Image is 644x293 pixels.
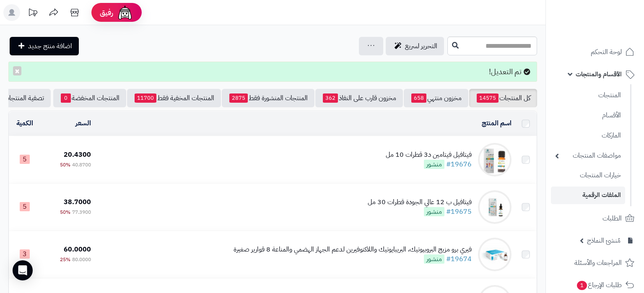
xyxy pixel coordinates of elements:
span: تصفية المنتجات [4,93,44,103]
span: 11700 [135,93,156,103]
a: الكمية [16,118,33,128]
a: الطلبات [551,208,639,228]
span: المراجعات والأسئلة [574,257,622,269]
span: الأقسام والمنتجات [576,68,622,80]
span: التحرير لسريع [405,41,437,51]
a: مخزون منتهي658 [404,89,468,107]
span: رفيق [100,8,113,18]
span: 77.3900 [72,208,91,216]
a: الأقسام [551,106,625,124]
a: مواصفات المنتجات [551,147,625,165]
a: المنتجات المخفية فقط11700 [127,89,221,107]
img: فيتافيل ب 12 عالي الجودة قطرات 30 مل [478,190,512,224]
span: الطلبات [602,213,622,224]
a: المنتجات [551,86,625,104]
span: 14575 [477,93,499,103]
img: فيتافيل فيتامين د3 قطرات 10 مل [478,143,512,176]
span: 0 [61,93,71,103]
span: اضافة منتج جديد [28,41,72,51]
img: ai-face.png [117,4,133,21]
a: مخزون قارب على النفاذ362 [315,89,403,107]
img: logo-2.png [587,23,636,41]
div: تم التعديل! [8,62,537,82]
a: الملفات الرقمية [551,187,625,204]
a: اسم المنتج [482,118,512,128]
a: المراجعات والأسئلة [551,253,639,273]
span: 5 [20,202,30,211]
a: التحرير لسريع [386,37,444,55]
a: السعر [75,118,91,128]
a: المنتجات المنشورة فقط2875 [222,89,314,107]
span: 25% [60,256,70,263]
span: 80.0000 [72,256,91,263]
span: 40.8700 [72,161,91,169]
span: منشور [424,207,444,216]
span: منشور [424,254,444,264]
a: خيارات المنتجات [551,166,625,184]
a: اضافة منتج جديد [10,37,79,55]
span: 20.4300 [64,150,91,160]
span: مُنشئ النماذج [587,235,621,246]
a: كل المنتجات14575 [469,89,537,107]
a: تحديثات المنصة [22,4,43,23]
span: 362 [323,93,338,103]
span: 1 [577,281,587,290]
span: طلبات الإرجاع [576,279,622,291]
a: #19676 [446,159,472,169]
button: × [13,66,21,75]
div: فيري برو مزيج البروبيوتيك، البريبايوتيك واللاكتوفيرين لدعم الجهاز الهضمي والمناعة 8 قوارير صغيرة [234,245,472,254]
div: فيتافيل فيتامين د3 قطرات 10 مل [386,150,472,160]
span: 50% [60,161,70,169]
span: منشور [424,160,444,169]
a: لوحة التحكم [551,42,639,62]
span: 5 [20,155,30,164]
img: فيري برو مزيج البروبيوتيك، البريبايوتيك واللاكتوفيرين لدعم الجهاز الهضمي والمناعة 8 قوارير صغيرة [478,238,512,271]
span: 2875 [229,93,248,103]
span: 3 [20,249,30,259]
div: Open Intercom Messenger [13,260,33,280]
span: 38.7000 [64,197,91,207]
span: 50% [60,208,70,216]
span: لوحة التحكم [591,46,622,58]
a: #19675 [446,207,472,217]
span: 658 [411,93,426,103]
div: فيتافيل ب 12 عالي الجودة قطرات 30 مل [368,197,472,207]
a: المنتجات المخفضة0 [53,89,126,107]
a: #19674 [446,254,472,264]
span: 60.0000 [64,244,91,254]
a: الماركات [551,127,625,145]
